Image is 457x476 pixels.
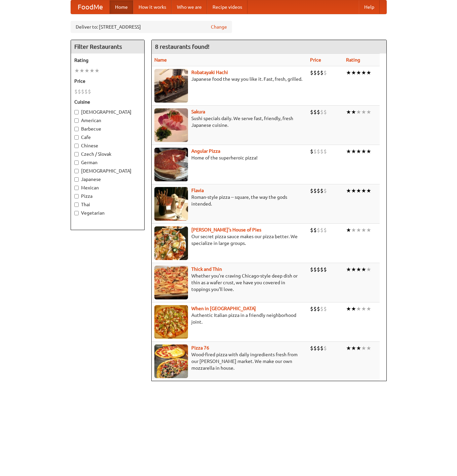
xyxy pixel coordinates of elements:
li: $ [310,108,313,116]
li: $ [320,108,323,116]
label: American [74,117,141,124]
label: [DEMOGRAPHIC_DATA] [74,109,141,115]
li: ★ [351,226,356,234]
li: $ [310,187,313,194]
li: $ [317,108,320,116]
li: ★ [351,305,356,313]
p: Authentic Italian pizza in a friendly neighborhood joint. [154,312,305,325]
li: $ [317,187,320,194]
b: Angular Pizza [191,148,220,154]
img: flavia.jpg [154,187,188,221]
a: Rating [346,57,360,63]
a: Recipe videos [207,0,247,14]
input: Japanese [74,177,79,182]
li: $ [313,344,317,352]
b: Thick and Thin [191,266,222,272]
a: Sakura [191,109,205,114]
a: Name [154,57,167,63]
p: Wood-fired pizza with daily ingredients fresh from our [PERSON_NAME] market. We make our own mozz... [154,351,305,371]
li: $ [320,148,323,155]
input: [DEMOGRAPHIC_DATA] [74,110,79,114]
h4: Filter Restaurants [71,40,144,53]
li: $ [310,148,313,155]
li: ★ [351,266,356,273]
img: pizza76.jpg [154,344,188,378]
input: Chinese [74,144,79,148]
li: $ [323,69,327,76]
li: ★ [346,108,351,116]
li: $ [310,266,313,273]
li: $ [313,187,317,194]
label: Mexican [74,184,141,191]
a: [PERSON_NAME]'s House of Pies [191,227,261,232]
li: ★ [346,226,351,234]
li: $ [74,88,78,95]
label: Cafe [74,134,141,141]
input: Vegetarian [74,211,79,215]
li: ★ [356,69,361,76]
li: ★ [366,108,371,116]
li: ★ [351,69,356,76]
label: Pizza [74,193,141,199]
li: ★ [94,67,100,74]
li: $ [320,226,323,234]
input: Thai [74,203,79,207]
li: ★ [366,148,371,155]
img: wheninrome.jpg [154,305,188,339]
input: American [74,118,79,123]
li: ★ [366,187,371,194]
a: Robatayaki Hachi [191,70,228,75]
li: ★ [89,67,94,74]
li: $ [88,88,91,95]
div: Deliver to: [STREET_ADDRESS] [71,21,232,33]
li: $ [320,69,323,76]
li: $ [317,226,320,234]
label: Barbecue [74,125,141,132]
p: Home of the superheroic pizza! [154,154,305,161]
li: ★ [351,148,356,155]
a: When in [GEOGRAPHIC_DATA] [191,306,256,311]
p: Whether you're craving Chicago-style deep dish or thin as a wafer crust, we have you covered in t... [154,272,305,293]
li: ★ [351,108,356,116]
li: $ [310,69,313,76]
li: $ [310,344,313,352]
li: $ [317,148,320,155]
li: ★ [351,344,356,352]
a: FoodMe [71,0,110,14]
li: $ [313,305,317,313]
li: ★ [346,344,351,352]
li: ★ [361,187,366,194]
li: $ [310,305,313,313]
li: $ [323,344,327,352]
li: $ [317,266,320,273]
label: Chinese [74,142,141,149]
a: Home [110,0,133,14]
img: robatayaki.jpg [154,69,188,103]
h5: Rating [74,57,141,64]
li: ★ [366,305,371,313]
li: ★ [366,344,371,352]
a: Change [211,24,227,30]
li: $ [81,88,84,95]
p: Japanese food the way you like it. Fast, fresh, grilled. [154,76,305,82]
li: $ [78,88,81,95]
h5: Cuisine [74,99,141,105]
li: $ [310,226,313,234]
li: $ [313,266,317,273]
li: ★ [346,148,351,155]
li: $ [320,266,323,273]
li: $ [323,305,327,313]
li: ★ [346,69,351,76]
ng-pluralize: 8 restaurants found! [155,43,210,50]
a: Price [310,57,321,63]
li: ★ [346,266,351,273]
input: [DEMOGRAPHIC_DATA] [74,169,79,173]
input: Mexican [74,186,79,190]
li: ★ [361,344,366,352]
li: ★ [361,266,366,273]
li: $ [320,187,323,194]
